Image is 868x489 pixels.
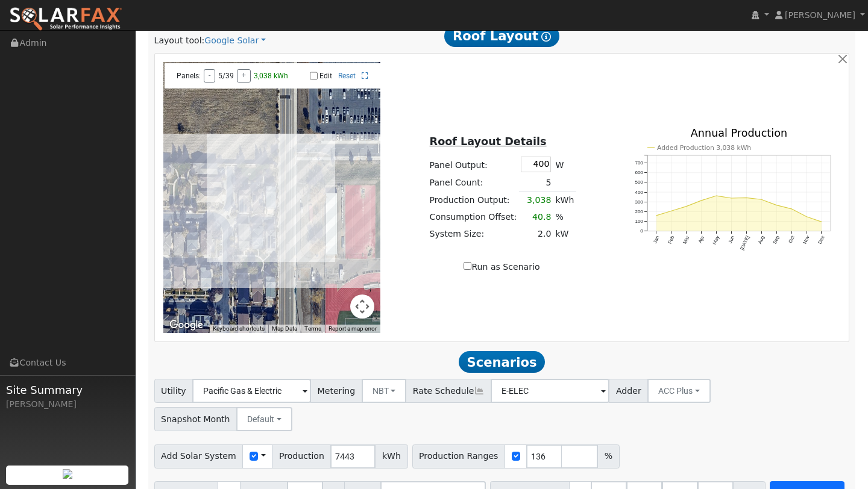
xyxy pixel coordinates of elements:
[655,215,657,217] circle: onclick=""
[192,379,311,403] input: Select a Utility
[597,444,619,469] span: %
[652,235,661,244] text: Jan
[757,235,766,245] text: Aug
[785,10,855,20] span: [PERSON_NAME]
[806,216,808,217] circle: onclick=""
[6,398,129,411] div: [PERSON_NAME]
[254,72,288,80] span: 3,038 kWh
[166,317,206,333] a: Open this area in Google Maps (opens a new window)
[635,199,643,205] text: 300
[236,407,292,431] button: Default
[635,190,643,195] text: 400
[491,379,609,403] input: Select a Rate Schedule
[788,235,796,244] text: Oct
[776,204,778,206] circle: onclick=""
[427,208,519,225] td: Consumption Offset:
[746,197,747,199] circle: onclick=""
[553,192,576,209] td: kWh
[430,135,547,148] u: Roof Layout Details
[640,228,643,234] text: 0
[375,444,407,469] span: kWh
[541,32,551,42] i: Show Help
[691,127,788,139] text: Annual Production
[728,235,736,244] text: Jun
[177,72,201,80] span: Panels:
[553,226,576,243] td: kW
[329,325,377,332] a: Report a map error
[444,25,559,47] span: Roof Layout
[310,379,362,403] span: Metering
[712,235,721,246] text: May
[553,155,576,174] td: W
[635,180,643,185] text: 500
[553,208,576,225] td: %
[319,72,332,80] label: Edit
[685,205,687,207] circle: onclick=""
[635,160,643,166] text: 700
[817,235,826,245] text: Dec
[791,208,793,210] circle: onclick=""
[406,379,491,403] span: Rate Schedule
[338,72,356,80] a: Reset
[218,72,234,80] span: 5/39
[304,325,321,332] a: Terms (opens in new tab)
[519,226,553,243] td: 2.0
[772,235,781,245] text: Sep
[519,192,553,209] td: 3,038
[697,235,706,244] text: Apr
[412,444,505,469] span: Production Ranges
[821,221,823,223] circle: onclick=""
[635,219,643,224] text: 100
[802,235,811,245] text: Nov
[670,210,672,212] circle: onclick=""
[237,69,251,83] button: +
[427,226,519,243] td: System Size:
[63,469,72,479] img: retrieve
[519,174,553,192] td: 5
[154,379,193,403] span: Utility
[272,325,297,333] button: Map Data
[362,72,368,80] a: Full Screen
[154,36,205,45] span: Layout tool:
[464,262,471,270] input: Run as Scenario
[715,195,717,197] circle: onclick=""
[700,199,702,201] circle: onclick=""
[519,208,553,225] td: 40.8
[682,235,691,245] text: Mar
[272,444,331,469] span: Production
[6,382,129,398] span: Site Summary
[362,379,407,403] button: NBT
[740,235,751,251] text: [DATE]
[154,407,237,431] span: Snapshot Month
[213,325,265,333] button: Keyboard shortcuts
[647,379,711,403] button: ACC Plus
[427,155,519,174] td: Panel Output:
[154,444,244,469] span: Add Solar System
[9,7,122,32] img: SolarFax
[731,198,732,199] circle: onclick=""
[166,317,206,333] img: Google
[427,174,519,192] td: Panel Count:
[667,235,676,245] text: Feb
[427,192,519,209] td: Production Output:
[204,34,266,47] a: Google Solar
[609,379,648,403] span: Adder
[204,69,215,83] button: -
[464,261,539,273] label: Run as Scenario
[761,199,763,201] circle: onclick=""
[459,351,545,373] span: Scenarios
[635,170,643,175] text: 600
[635,209,643,214] text: 200
[350,294,374,319] button: Map camera controls
[657,144,751,152] text: Added Production 3,038 kWh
